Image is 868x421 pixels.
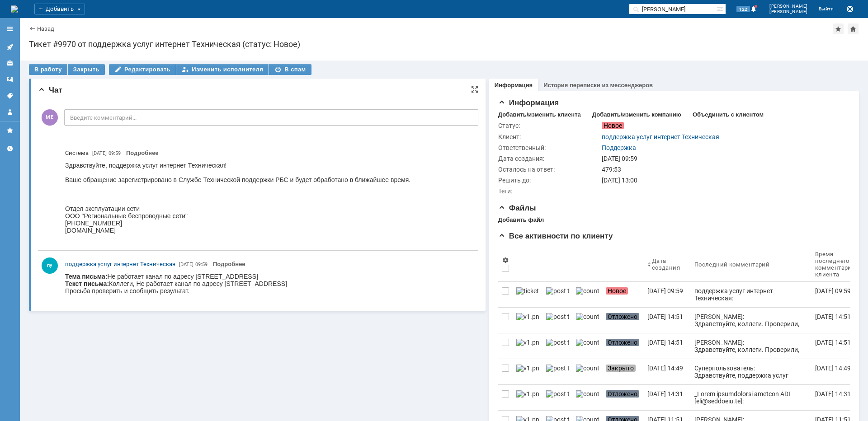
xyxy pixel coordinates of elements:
[717,4,726,13] span: Расширенный поиск
[602,144,636,151] a: Поддержка
[34,4,85,14] div: Добавить
[694,287,808,352] div: поддержка услуг интернет Техническая: Тема письма: Не работает канал по адресу [STREET_ADDRESS] /...
[572,308,602,333] a: counter.png
[38,86,62,94] span: Чат
[498,144,600,151] div: Ответственный:
[811,333,866,359] a: [DATE] 14:51
[811,247,866,282] th: Время последнего комментария клиента
[693,111,764,118] div: Объединить с клиентом
[833,23,844,34] div: Добавить в избранное
[736,6,750,12] span: 122
[498,204,536,212] span: Файлы
[11,5,18,13] a: Перейти на домашнюю страницу
[606,287,628,295] span: Новое
[644,282,691,307] a: [DATE] 09:59
[516,313,539,320] img: v1.png
[572,359,602,384] a: counter.png
[572,385,602,410] a: counter.png
[498,155,600,162] div: Дата создания:
[516,365,539,372] img: v1.png
[811,282,866,307] a: [DATE] 09:59
[516,339,539,346] img: v1.png
[647,339,683,346] div: [DATE] 14:51
[644,308,691,333] a: [DATE] 14:51
[65,260,175,269] a: поддержка услуг интернет Техническая
[546,339,569,346] img: post ticket.png
[606,365,636,372] span: Закрыто
[848,23,859,34] div: Сделать домашней страницей
[3,72,17,87] a: Шаблоны комментариев
[42,109,58,126] span: МЕ
[644,247,691,282] th: Дата создания
[606,339,639,346] span: Отложено
[92,150,107,156] span: [DATE]
[811,308,866,333] a: [DATE] 14:51
[576,365,599,372] img: counter.png
[546,390,569,398] img: post ticket.png
[691,333,811,359] a: [PERSON_NAME]: Здравствуйте, коллеги. Проверили, канал работает штатно, видим маки в обе стороны.
[546,365,569,372] img: post ticket.png
[602,122,624,129] span: Новое
[602,308,644,333] a: Отложено
[546,313,569,320] img: post ticket.png
[516,287,539,295] img: ticket_notification.png
[811,359,866,384] a: [DATE] 14:49
[546,287,569,295] img: post ticket.png
[498,187,600,195] div: Теги:
[815,390,851,398] div: [DATE] 14:31
[513,282,542,307] a: ticket_notification.png
[542,308,572,333] a: post ticket.png
[29,40,859,49] div: Тикет #9970 от поддержка услуг интернет Техническая (статус: Новое)
[602,359,644,384] a: Закрыто
[179,262,193,267] span: [DATE]
[498,232,613,240] span: Все активности по клиенту
[513,333,542,359] a: v1.png
[844,4,855,14] button: Сохранить лог
[542,282,572,307] a: post ticket.png
[691,282,811,307] a: поддержка услуг интернет Техническая: Тема письма: Не работает канал по адресу [STREET_ADDRESS] /...
[498,98,559,107] span: Информация
[694,261,769,268] div: Последний комментарий
[65,150,89,156] span: Система
[644,385,691,410] a: [DATE] 14:31
[3,89,17,103] a: Теги
[498,166,600,173] div: Осталось на ответ:
[647,390,683,398] div: [DATE] 14:31
[691,385,811,410] a: _Lorem ipsumdolorsi ametcon ADI [eli@seddoeiu.te]: Incidid, utlaboree doloremagnaali. Enimad mini...
[815,251,855,278] div: Время последнего комментария клиента
[694,339,808,368] div: [PERSON_NAME]: Здравствуйте, коллеги. Проверили, канал работает штатно, видим маки в обе стороны.
[3,40,17,54] a: Активности
[576,390,599,398] img: counter.png
[602,177,637,184] span: [DATE] 13:00
[37,25,54,32] a: Назад
[498,111,581,118] div: Добавить/изменить клиента
[602,155,844,162] div: [DATE] 09:59
[513,308,542,333] a: v1.png
[572,333,602,359] a: counter.png
[498,216,544,224] div: Добавить файл
[606,313,639,320] span: Отложено
[213,261,245,267] a: Подробнее
[3,105,17,119] a: Мой профиль
[471,86,478,93] div: На всю страницу
[815,287,851,295] div: [DATE] 09:59
[126,150,159,156] a: Подробнее
[644,333,691,359] a: [DATE] 14:51
[513,385,542,410] a: v1.png
[811,385,866,410] a: [DATE] 14:31
[602,166,844,173] div: 479:53
[576,313,599,320] img: counter.png
[65,149,89,158] span: Система
[602,133,719,140] a: поддержка услуг интернет Техническая
[769,4,808,9] span: [PERSON_NAME]
[647,313,683,320] div: [DATE] 14:51
[542,359,572,384] a: post ticket.png
[691,308,811,333] a: [PERSON_NAME]: Здравствуйте, коллеги. Проверили, канал работает штатно, видим маки в обе стороны.
[602,385,644,410] a: Отложено
[516,390,539,398] img: v1.png
[647,365,683,372] div: [DATE] 14:49
[644,359,691,384] a: [DATE] 14:49
[691,359,811,384] a: Суперпользователь: Здравствуйте, поддержка услуг интернет Техническая! Ваше обращение зарегистрир...
[498,133,600,140] div: Клиент:
[502,257,509,264] span: Настройки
